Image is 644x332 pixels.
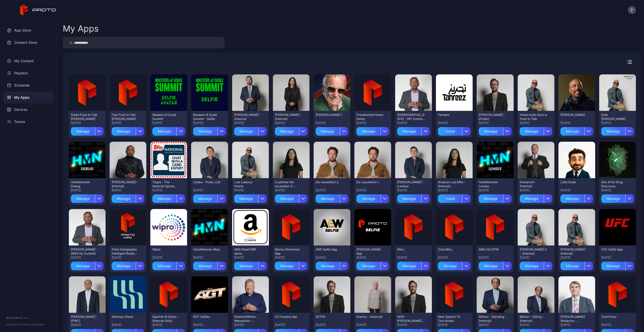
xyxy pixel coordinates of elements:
div: [DATE] [438,188,471,192]
div: Gen AI for Drug Discovery [601,180,629,188]
div: Dr. Meltzer - (Internal) [275,113,303,121]
div: Miku [397,247,425,252]
div: [DATE] [316,121,348,125]
div: [DATE] [71,188,104,192]
div: [DATE] [438,323,471,327]
button: Manage [560,192,593,203]
div: [DATE] [520,188,552,192]
div: [DATE] [316,188,348,192]
div: [DATE] [601,121,634,125]
div: [DATE] [193,256,226,260]
div: [DATE] [560,323,593,327]
div: Manage [601,194,625,203]
button: Install [438,125,471,136]
div: Monks Sketchers App [275,247,303,256]
div: AGT Selfies [193,315,221,319]
div: New Speech To Text Avatar [438,315,466,323]
div: [DATE] [479,188,511,192]
div: [DATE] [234,323,267,327]
div: [DATE] [397,121,430,125]
div: Manage [356,127,380,136]
div: Manage [152,262,176,270]
button: Manage [356,125,389,136]
div: [DATE] [397,323,430,327]
button: Manage [316,260,348,270]
button: Install [438,192,471,203]
div: [DATE] [316,323,348,327]
div: Mohib - (PWC) [71,315,99,323]
button: Manage [234,125,267,136]
button: Manage [234,192,267,203]
div: [DATE] [275,188,308,192]
div: Jared - (Internal) [234,113,262,121]
div: Grok Howie Mandel [601,113,629,121]
div: Cool Kicks [601,315,629,319]
div: Little Dude [560,180,588,184]
div: Manage [275,262,299,270]
div: [DATE] [275,256,308,260]
div: Manage [193,194,217,203]
div: Manage [152,127,176,136]
div: Manage [560,262,585,270]
button: Manage [601,125,634,136]
div: Manage [560,127,585,136]
div: [DATE] [479,256,511,260]
button: Manage [275,192,308,203]
div: [DATE] [601,323,634,327]
div: [DATE] [152,188,185,192]
div: Content Store [3,36,53,49]
div: Howie Mandel - (Internal) [560,247,588,256]
div: [DATE] [193,188,226,192]
div: Manage [275,127,299,136]
div: Preselected Howie Demo [356,113,384,121]
button: Manage [438,260,471,270]
div: HoloNetwork-Debug [71,180,99,188]
button: Manage [71,192,104,203]
div: Manage [479,262,503,270]
div: Leidos - Proto LLM [193,180,221,184]
button: Manage [275,125,308,136]
div: Manage [397,194,421,203]
button: Manage [234,260,267,270]
div: [DATE] [397,188,430,192]
div: [DATE] [275,323,308,327]
a: Teams [3,116,53,128]
div: [DATE] [112,121,144,125]
div: David Selfie App [356,247,384,256]
div: Howie Mandel 2 - (Internal) [520,247,548,256]
div: © 2025 PROTO, Inc. [6,316,50,320]
div: Manage [397,262,421,270]
button: Manage [112,125,144,136]
div: Masters of Scale Summit [152,113,180,121]
div: Manage [316,194,340,203]
div: [DATE] [71,323,104,327]
div: Manage [193,262,217,270]
div: De-escalation 2 [316,180,344,184]
div: Milken - Standing - (Internal) [479,315,507,323]
div: Manage [316,262,340,270]
button: Manage [520,125,552,136]
div: Milken - Sitting - (Internal) [520,315,548,323]
button: Manage [112,260,144,270]
div: Install [438,194,462,203]
div: Customer De-escalation 3 - (Amazon Last Mile) [275,180,303,188]
div: [DATE] [71,121,104,125]
a: Schedule [3,79,53,91]
a: My Apps [3,91,53,103]
span: Version 1.13.1 • [6,323,23,326]
a: Playlists [3,67,53,79]
a: My Content [3,55,53,67]
div: [DATE] [112,256,144,260]
div: Manage [71,127,95,136]
button: Manage [601,192,634,203]
div: V2 Fanatics Api [275,315,303,319]
div: Manage [356,194,380,203]
a: App Store [3,24,53,36]
a: Terms Of Service [23,323,44,326]
button: Manage [152,125,185,136]
div: [DATE] [560,188,593,192]
div: Manage [112,194,136,203]
div: [DATE] [397,256,430,260]
div: Manage [520,127,544,136]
